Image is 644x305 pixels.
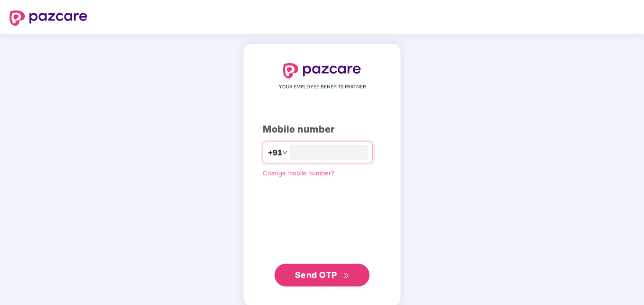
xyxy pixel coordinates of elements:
[282,150,288,155] span: down
[343,273,350,279] span: double-right
[263,169,334,177] a: Change mobile number?
[279,83,366,91] span: YOUR EMPLOYEE BENEFITS PARTNER
[263,122,381,137] div: Mobile number
[9,10,87,26] img: logo
[268,147,282,159] span: +91
[275,264,369,286] button: Send OTPdouble-right
[283,63,361,78] img: logo
[295,270,337,280] span: Send OTP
